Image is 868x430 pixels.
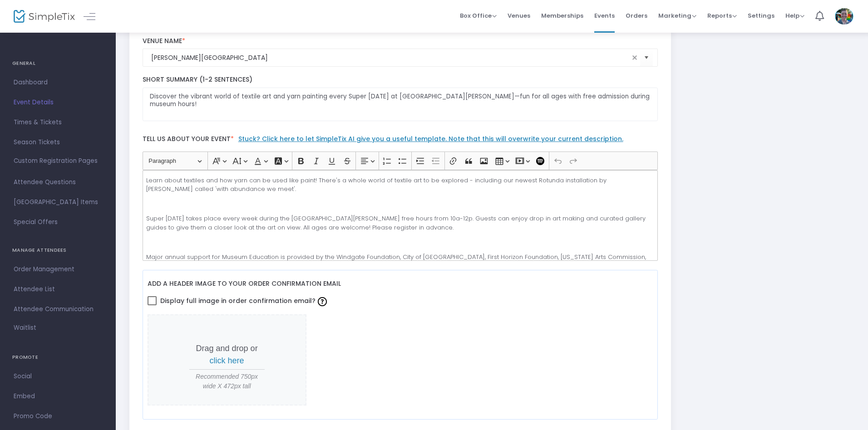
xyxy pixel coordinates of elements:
span: Memberships [541,4,583,27]
span: Special Offers [14,216,102,228]
button: Select [640,49,653,67]
span: Times & Tickets [14,117,102,128]
span: Reports [707,11,737,20]
div: Rich Text Editor, main [143,170,658,261]
p: Major annual support for Museum Education is provided by the Windgate Foundation, City of [GEOGRA... [146,253,654,270]
span: Venues [508,4,530,27]
span: Custom Registration Pages [14,156,98,166]
span: Help [785,11,804,20]
span: Waitlist [14,323,36,332]
span: Recommended 750px wide X 472px tall [189,372,265,391]
h4: PROMOTE [12,348,104,366]
p: Drag and drop or [189,342,265,367]
p: Learn about textiles and how yarn can be used like paint! There's a whole world of textile art to... [146,176,654,194]
span: Orders [626,4,647,27]
span: Paragraph [148,156,196,166]
label: Venue Name [143,37,658,45]
span: Attendee Questions [14,176,102,188]
span: [GEOGRAPHIC_DATA] Items [14,196,102,208]
a: Stuck? Click here to let SimpleTix AI give you a useful template. Note that this will overwrite y... [238,134,623,143]
span: clear [629,52,640,63]
span: Order Management [14,264,102,275]
span: Dashboard [14,77,102,88]
span: Marketing [658,11,696,20]
h4: GENERAL [12,54,104,73]
span: Event Details [14,97,102,108]
span: Embed [14,391,102,402]
span: Events [594,4,615,27]
label: Add a header image to your order confirmation email [148,275,341,293]
span: Social [14,371,102,382]
span: Attendee Communication [14,303,102,315]
input: Select Venue [151,53,630,63]
h4: MANAGE ATTENDEES [12,241,104,259]
span: Attendee List [14,283,102,295]
p: Super [DATE] takes place every week during the [GEOGRAPHIC_DATA][PERSON_NAME] free hours from 10a... [146,214,654,232]
span: Box Office [460,11,497,20]
span: Short Summary (1-2 Sentences) [143,75,252,84]
div: Editor toolbar [143,151,658,170]
span: click here [210,356,244,365]
label: Tell us about your event [138,130,662,151]
span: Season Tickets [14,137,102,148]
span: Settings [748,4,774,27]
button: Paragraph [144,154,206,168]
span: Display full image in order confirmation email? [160,293,329,308]
img: question-mark [318,297,327,306]
span: Promo Code [14,410,102,422]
